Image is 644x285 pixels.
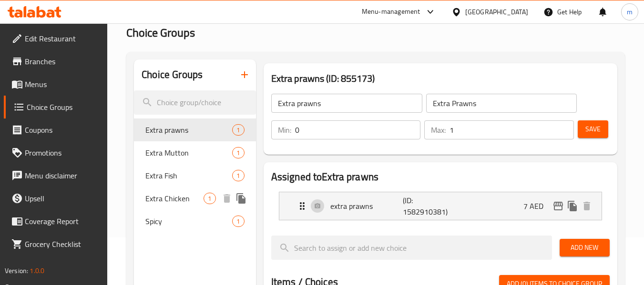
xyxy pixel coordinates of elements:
p: Min: [278,124,291,136]
a: Grocery Checklist [4,233,108,256]
a: Choice Groups [4,96,108,118]
p: extra prawns [330,200,403,212]
h3: Extra prawns (ID: 855173) [271,71,610,86]
button: Save [578,120,608,138]
span: 1 [204,194,215,203]
input: search [134,90,256,115]
button: duplicate [234,191,248,206]
span: Coverage Report [25,216,100,227]
span: 1 [233,171,244,180]
div: Extra Mutton1 [134,141,256,164]
span: 1 [233,126,244,135]
button: delete [580,199,594,213]
span: Choice Groups [27,101,100,113]
span: 1.0.0 [30,265,44,277]
span: Extra Mutton [145,147,232,158]
span: Upsell [25,193,100,204]
span: Grocery Checklist [25,238,100,250]
div: Choices [232,147,244,158]
div: Spicy1 [134,210,256,233]
span: Menu disclaimer [25,170,100,181]
a: Coupons [4,118,108,141]
button: delete [220,191,234,206]
a: Menus [4,73,108,96]
span: Menus [25,79,100,90]
span: 1 [233,148,244,157]
div: Extra prawns1 [134,118,256,141]
h2: Choice Groups [142,68,203,82]
a: Menu disclaimer [4,164,108,187]
a: Coverage Report [4,210,108,233]
span: m [627,7,633,17]
span: Branches [25,56,100,67]
div: [GEOGRAPHIC_DATA] [465,7,528,17]
div: Extra Fish1 [134,164,256,187]
div: Choices [232,216,244,227]
div: Expand [279,192,602,220]
span: Extra prawns [145,124,232,136]
span: Extra Chicken [145,193,204,204]
button: edit [551,199,565,213]
div: Choices [232,170,244,181]
span: Coupons [25,124,100,136]
span: Save [585,123,601,135]
a: Edit Restaurant [4,27,108,50]
span: Promotions [25,147,100,158]
span: Choice Groups [126,22,195,43]
button: Add New [560,239,610,256]
input: search [271,236,552,260]
div: Menu-management [362,6,420,18]
span: Edit Restaurant [25,33,100,44]
span: Version: [5,265,28,277]
span: Add New [567,242,602,254]
span: Extra Fish [145,170,232,181]
a: Upsell [4,187,108,210]
li: Expand [271,188,610,224]
div: Choices [232,124,244,136]
p: (ID: 1582910381) [403,195,451,217]
span: 1 [233,217,244,226]
a: Branches [4,50,108,73]
button: duplicate [565,199,580,213]
div: Extra Chicken1deleteduplicate [134,187,256,210]
span: Spicy [145,216,232,227]
a: Promotions [4,141,108,164]
p: Max: [431,124,446,136]
p: 7 AED [523,200,551,212]
h2: Assigned to Extra prawns [271,170,610,184]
